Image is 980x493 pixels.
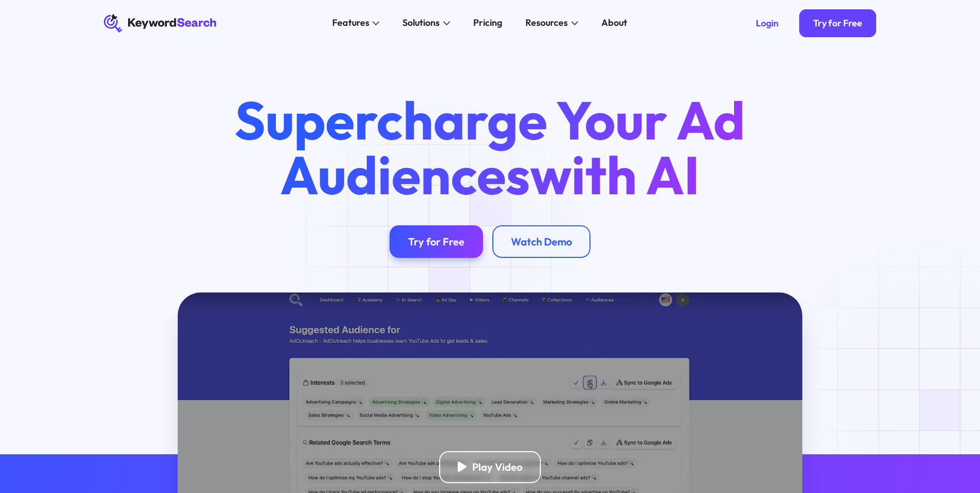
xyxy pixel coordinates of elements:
[756,18,779,29] div: Login
[473,16,502,30] div: Pricing
[742,9,792,37] a: Login
[525,16,568,30] div: Resources
[799,9,876,37] a: Try for Free
[332,16,369,30] div: Features
[212,93,767,202] h1: Supercharge Your Ad Audiences
[466,14,509,33] a: Pricing
[472,460,522,473] div: Play Video
[813,18,862,29] div: Try for Free
[408,235,464,248] div: Try for Free
[530,141,699,208] span: with AI
[390,225,483,258] a: Try for Free
[511,235,572,248] div: Watch Demo
[601,16,627,30] div: About
[594,14,634,33] a: About
[402,16,440,30] div: Solutions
